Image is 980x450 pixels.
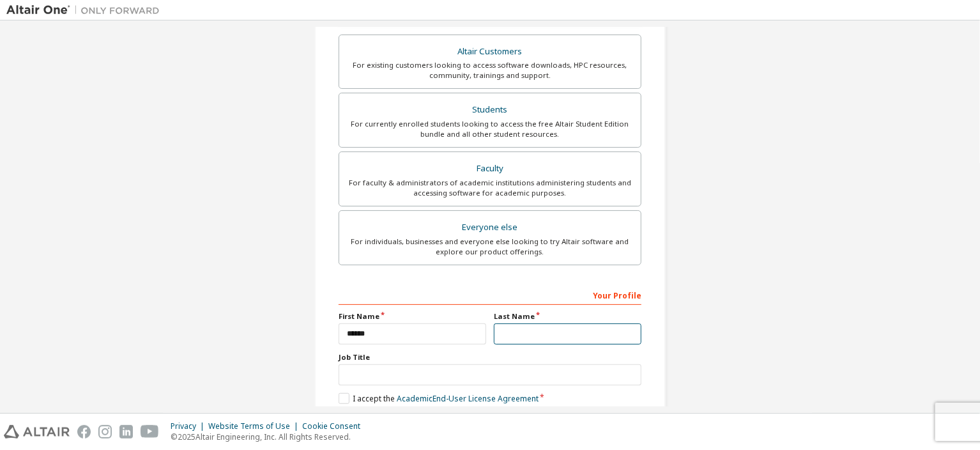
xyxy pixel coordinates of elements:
div: Students [347,101,633,119]
div: Everyone else [347,219,633,237]
div: Your Profile [339,284,641,305]
label: Last Name [494,311,641,322]
img: linkedin.svg [119,425,133,438]
img: altair_logo.svg [4,425,70,438]
img: facebook.svg [77,425,91,438]
div: Faculty [347,160,633,178]
div: Website Terms of Use [208,421,302,431]
img: Altair One [6,4,166,17]
label: First Name [339,311,486,322]
div: For individuals, businesses and everyone else looking to try Altair software and explore our prod... [347,237,633,257]
img: instagram.svg [98,425,112,438]
label: I accept the [339,393,539,404]
a: Academic End-User License Agreement [397,393,539,404]
img: youtube.svg [141,425,159,438]
div: For existing customers looking to access software downloads, HPC resources, community, trainings ... [347,60,633,81]
div: Cookie Consent [302,421,368,431]
div: For currently enrolled students looking to access the free Altair Student Edition bundle and all ... [347,119,633,139]
p: © 2025 Altair Engineering, Inc. All Rights Reserved. [171,431,368,442]
div: Privacy [171,421,208,431]
div: Altair Customers [347,43,633,61]
div: For faculty & administrators of academic institutions administering students and accessing softwa... [347,178,633,198]
label: Job Title [339,352,641,362]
